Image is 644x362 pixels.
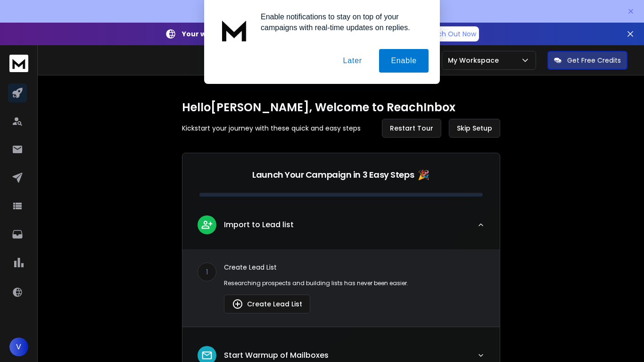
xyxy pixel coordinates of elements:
[253,11,429,33] div: Enable notifications to stay on top of your campaigns with real-time updates on replies.
[382,119,441,138] button: Restart Tour
[331,49,373,73] button: Later
[252,168,414,181] p: Launch Your Campaign in 3 Easy Steps
[224,219,294,230] p: Import to Lead list
[232,298,243,310] img: lead
[215,11,253,49] img: notification icon
[201,349,213,362] img: lead
[224,295,310,313] button: Create Lead List
[224,280,485,287] p: Researching prospects and building lists has never been easier.
[9,337,28,356] button: V
[457,123,492,133] span: Skip Setup
[224,350,329,361] p: Start Warmup of Mailboxes
[201,219,213,230] img: lead
[182,208,500,249] button: leadImport to Lead list
[418,168,429,181] span: 🎉
[182,100,500,115] h1: Hello [PERSON_NAME] , Welcome to ReachInbox
[449,119,500,138] button: Skip Setup
[224,263,485,272] p: Create Lead List
[379,49,429,73] button: Enable
[198,263,216,281] div: 1
[182,249,500,327] div: leadImport to Lead list
[182,123,361,133] p: Kickstart your journey with these quick and easy steps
